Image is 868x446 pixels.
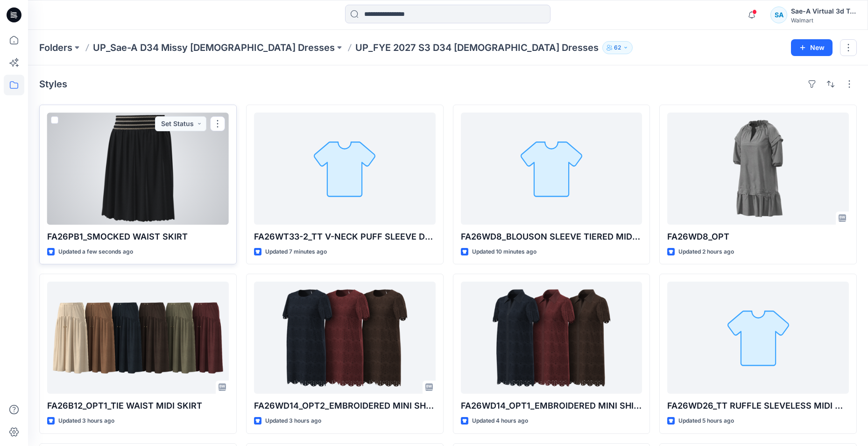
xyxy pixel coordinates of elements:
p: Updated 4 hours ago [472,416,528,426]
p: FA26B12_OPT1_TIE WAIST MIDI SKIRT [47,399,229,412]
p: Updated 3 hours ago [265,416,321,426]
a: Folders [39,41,72,54]
h4: Styles [39,78,67,90]
p: FA26WD14_OPT2_EMBROIDERED MINI SHIRTDRESS [254,399,436,412]
a: FA26PB1_SMOCKED WAIST SKIRT [47,113,229,225]
a: FA26WD26_TT RUFFLE SLEVELESS MIDI DRESS [667,282,849,394]
p: FA26WD14_OPT1_EMBROIDERED MINI SHIRTDRESS [461,399,642,412]
a: FA26WD8_BLOUSON SLEEVE TIERED MIDI DRESS [461,113,642,225]
p: FA26WT33-2_TT V-NECK PUFF SLEEVE DRESS [254,230,436,243]
p: Updated 5 hours ago [678,416,734,426]
a: FA26WT33-2_TT V-NECK PUFF SLEEVE DRESS [254,113,436,225]
p: FA26PB1_SMOCKED WAIST SKIRT [47,230,229,243]
p: FA26WD8_OPT [667,230,849,243]
a: FA26WD14_OPT1_EMBROIDERED MINI SHIRTDRESS [461,282,642,394]
p: Updated 2 hours ago [678,247,734,257]
button: 62 [602,41,633,54]
p: Updated a few seconds ago [58,247,133,257]
p: FA26WD26_TT RUFFLE SLEVELESS MIDI DRESS [667,399,849,412]
p: Updated 10 minutes ago [472,247,536,257]
a: UP_Sae-A D34 Missy [DEMOGRAPHIC_DATA] Dresses [93,41,335,54]
p: UP_FYE 2027 S3 D34 [DEMOGRAPHIC_DATA] Dresses [355,41,599,54]
div: Sae-A Virtual 3d Team [791,6,856,17]
a: FA26WD14_OPT2_EMBROIDERED MINI SHIRTDRESS [254,282,436,394]
p: FA26WD8_BLOUSON SLEEVE TIERED MIDI DRESS [461,230,642,243]
p: Updated 7 minutes ago [265,247,327,257]
div: SA [770,7,787,23]
p: Updated 3 hours ago [58,416,114,426]
a: FA26B12_OPT1_TIE WAIST MIDI SKIRT [47,282,229,394]
a: FA26WD8_OPT [667,113,849,225]
div: Walmart [791,17,856,24]
p: 62 [614,42,621,53]
button: New [791,39,833,56]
